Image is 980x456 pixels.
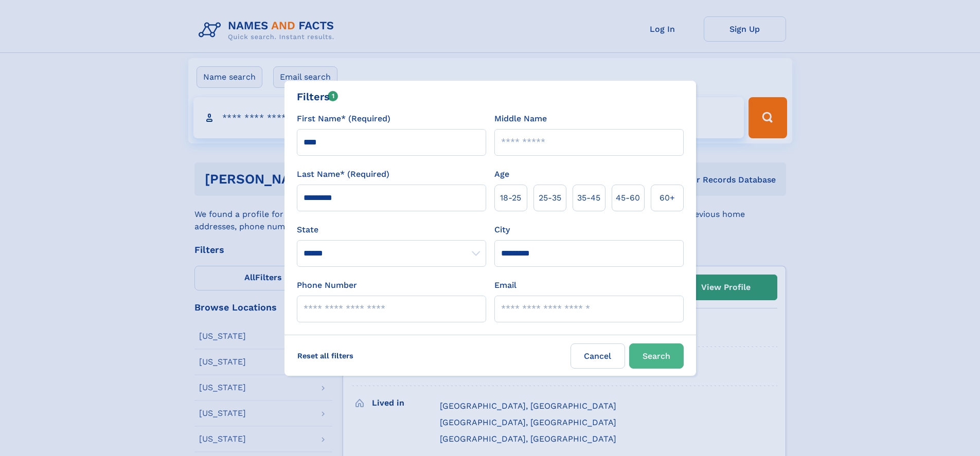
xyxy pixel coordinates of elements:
[577,192,600,204] span: 35‑45
[297,279,357,291] label: Phone Number
[494,279,516,291] label: Email
[494,168,509,180] label: Age
[297,113,390,125] label: First Name* (Required)
[494,224,510,236] label: City
[297,168,389,180] label: Last Name* (Required)
[571,343,625,369] label: Cancel
[629,343,684,369] button: Search
[297,89,338,104] div: Filters
[660,192,675,204] span: 60+
[494,113,547,125] label: Middle Name
[539,192,561,204] span: 25‑35
[616,192,640,204] span: 45‑60
[291,343,360,368] label: Reset all filters
[500,192,521,204] span: 18‑25
[297,224,486,236] label: State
